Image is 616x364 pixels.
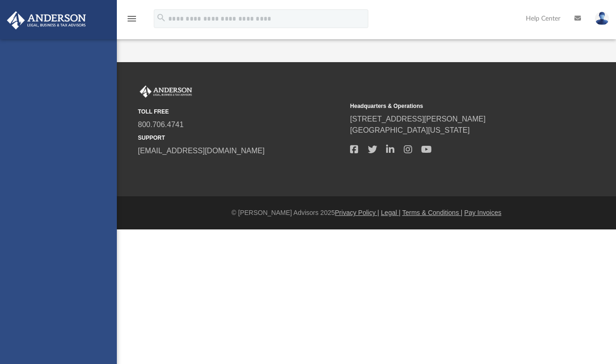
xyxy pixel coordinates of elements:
i: search [156,13,166,23]
img: Anderson Advisors Platinum Portal [138,86,194,98]
a: [STREET_ADDRESS][PERSON_NAME] [350,115,486,123]
small: Headquarters & Operations [350,102,556,110]
img: Anderson Advisors Platinum Portal [4,11,89,29]
div: © [PERSON_NAME] Advisors 2025 [117,208,616,218]
small: SUPPORT [138,134,344,142]
a: Pay Invoices [464,209,501,216]
a: Privacy Policy | [335,209,380,216]
a: Terms & Conditions | [402,209,463,216]
small: TOLL FREE [138,107,344,116]
a: 800.706.4741 [138,121,184,128]
a: [GEOGRAPHIC_DATA][US_STATE] [350,126,470,134]
i: menu [126,13,137,24]
a: [EMAIL_ADDRESS][DOMAIN_NAME] [138,147,265,155]
a: menu [126,18,137,24]
img: User Pic [595,12,609,25]
a: Legal | [381,209,401,216]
